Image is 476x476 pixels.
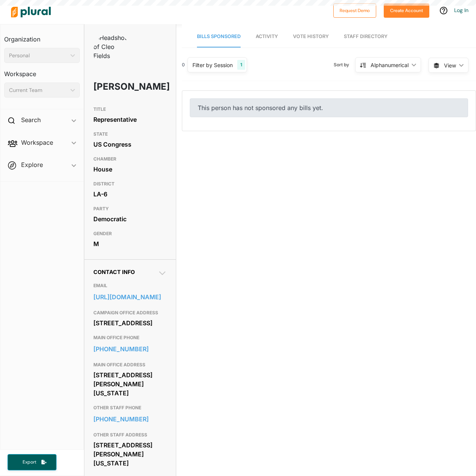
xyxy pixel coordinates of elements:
h3: CAMPAIGN OFFICE ADDRESS [93,308,167,317]
div: House [93,164,167,175]
button: Export [8,454,56,470]
div: Filter by Session [192,61,233,69]
div: US Congress [93,139,167,150]
a: Request Demo [333,6,376,14]
div: Current Team [9,86,67,94]
h3: GENDER [93,229,167,238]
div: Representative [93,114,167,125]
h3: MAIN OFFICE ADDRESS [93,360,167,369]
h3: OTHER STAFF PHONE [93,403,167,412]
div: LA-6 [93,188,167,200]
div: M [93,238,167,249]
a: Activity [256,26,278,47]
h3: DISTRICT [93,179,167,188]
a: Bills Sponsored [197,26,241,47]
div: 0 [182,61,185,68]
button: Request Demo [333,3,376,18]
div: Personal [9,52,67,60]
span: Vote History [293,34,329,39]
button: Create Account [384,3,429,18]
span: Activity [256,34,278,39]
div: [STREET_ADDRESS][PERSON_NAME][US_STATE] [93,439,167,469]
div: 1 [237,60,245,70]
h3: STATE [93,130,167,139]
div: This person has not sponsored any bills yet. [190,98,468,117]
div: [STREET_ADDRESS] [93,317,167,329]
h3: Organization [4,28,80,45]
h3: PARTY [93,204,167,213]
a: Staff Directory [344,26,388,47]
span: Bills Sponsored [197,34,241,39]
h2: Search [21,116,41,124]
a: Create Account [384,6,429,14]
div: Alphanumerical [371,61,409,69]
a: [URL][DOMAIN_NAME] [93,291,167,303]
img: Headshot of Cleo Fields [93,33,131,60]
div: Democratic [93,213,167,225]
span: Sort by [334,61,355,68]
h3: MAIN OFFICE PHONE [93,333,167,342]
a: [PHONE_NUMBER] [93,343,167,355]
h3: TITLE [93,105,167,114]
span: Contact Info [93,269,135,275]
h3: OTHER STAFF ADDRESS [93,430,167,439]
a: Log In [454,7,468,14]
span: Export [17,459,41,465]
h3: Workspace [4,63,80,80]
h3: EMAIL [93,281,167,290]
h3: CHAMBER [93,155,167,164]
div: [STREET_ADDRESS][PERSON_NAME][US_STATE] [93,369,167,399]
a: Vote History [293,26,329,47]
a: [PHONE_NUMBER] [93,413,167,425]
span: View [444,61,456,69]
h1: [PERSON_NAME] [93,75,137,98]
